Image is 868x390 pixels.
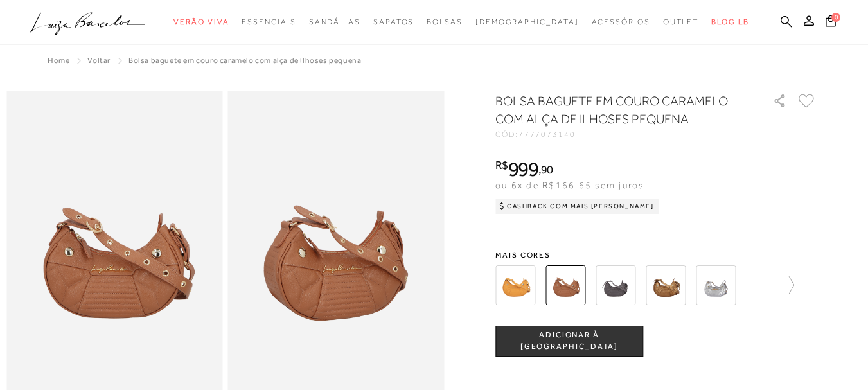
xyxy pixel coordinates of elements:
[495,326,643,357] button: ADICIONAR À [GEOGRAPHIC_DATA]
[711,17,748,26] span: BLOG LB
[173,17,229,26] span: Verão Viva
[822,14,840,31] button: 0
[309,17,360,26] span: Sandálias
[592,17,650,26] span: Acessórios
[541,163,553,176] span: 90
[173,10,229,34] a: noSubCategoriesText
[831,13,840,22] span: 0
[242,17,296,26] span: Essenciais
[427,10,463,34] a: noSubCategoriesText
[495,180,644,190] span: ou 6x de R$166,65 sem juros
[496,330,642,352] span: ADICIONAR À [GEOGRAPHIC_DATA]
[495,251,817,259] span: Mais cores
[373,17,414,26] span: Sapatos
[711,10,748,34] a: BLOG LB
[646,265,686,305] img: BOLSA BAGUETE EM COURO OURO VELHO COM ALÇA DE ILHOSES PEQUENA
[309,10,360,34] a: noSubCategoriesText
[495,265,535,305] img: BOLSA BAGUETE EM COURO AMARELO AÇAFRÃO COM ALÇA DE ILHOSES PEQUENA
[663,10,699,34] a: noSubCategoriesText
[592,10,650,34] a: noSubCategoriesText
[48,56,69,65] a: Home
[128,56,361,65] span: BOLSA BAGUETE EM COURO CARAMELO COM ALÇA DE ILHOSES PEQUENA
[242,10,296,34] a: noSubCategoriesText
[545,265,585,305] img: BOLSA BAGUETE EM COURO CARAMELO COM ALÇA DE ILHOSES PEQUENA
[475,10,579,34] a: noSubCategoriesText
[538,164,553,175] i: ,
[495,199,659,214] div: Cashback com Mais [PERSON_NAME]
[373,10,414,34] a: noSubCategoriesText
[495,159,508,171] i: R$
[495,130,752,138] div: CÓD:
[663,17,699,26] span: Outlet
[696,265,736,305] img: BOLSA BAGUETE EM COURO PRATA COM ALÇA DE ILHOSES PEQUENA
[508,157,538,181] span: 999
[596,265,635,305] img: BOLSA BAGUETE EM COURO ESTONADO CINZA GRAFITE COM ALÇA DE ILHOSES PEQUENA
[518,130,576,139] span: 7777073140
[87,56,111,65] a: Voltar
[475,17,579,26] span: [DEMOGRAPHIC_DATA]
[427,17,463,26] span: Bolsas
[495,92,736,128] h1: BOLSA BAGUETE EM COURO CARAMELO COM ALÇA DE ILHOSES PEQUENA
